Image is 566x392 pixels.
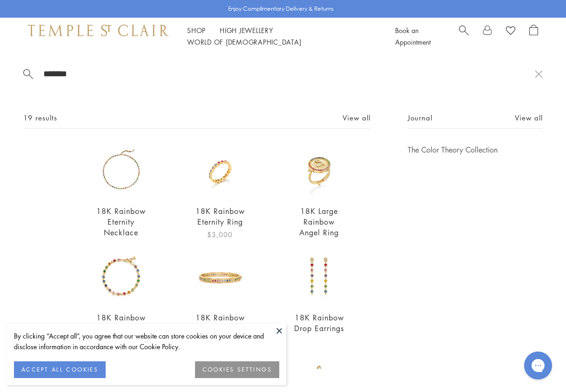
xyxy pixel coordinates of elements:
button: ACCEPT ALL COOKIES [14,361,106,378]
a: World of [DEMOGRAPHIC_DATA]World of [DEMOGRAPHIC_DATA] [187,37,301,47]
a: Book an Appointment [395,26,431,47]
a: 18K Large Rainbow Angel Ring [299,206,339,238]
a: View Wishlist [506,25,515,39]
span: $3,000 [207,229,233,240]
img: 18K Rainbow Eternity Necklace [95,145,148,197]
img: 18K Rainbow Eternity Ring [194,145,247,197]
a: Open Shopping Bag [529,25,538,48]
a: 18K Rainbow Link Bracelet [96,312,146,333]
a: 18K Rainbow Eternity Ring [195,206,245,227]
span: 19 results [23,112,57,124]
a: The Color Theory Collection [408,145,543,155]
img: AR14-RNB [293,145,345,197]
iframe: Gorgias live chat messenger [519,348,557,383]
a: View all [515,113,543,123]
a: 18K Rainbow Eternity Necklace [96,206,146,238]
button: COOKIES SETTINGS [195,361,279,378]
a: View all [343,113,371,123]
span: Journal [408,112,432,124]
a: 18K Rainbow Eternity Bracelet [195,312,245,344]
p: Enjoy Complimentary Delivery & Returns [228,4,334,13]
div: By clicking “Accept all”, you agree that our website can store cookies on your device and disclos... [14,331,279,352]
img: 18K Rainbow Eternity Bracelet [194,251,247,304]
img: 18K Rainbow Link Bracelet [95,251,148,304]
img: 18K Rainbow Drop Earrings [293,251,345,304]
a: High JewelleryHigh Jewellery [220,26,273,35]
nav: Main navigation [187,25,374,48]
a: Search [459,25,469,48]
a: 18K Rainbow Drop Earrings [294,312,344,333]
img: Temple St. Clair [28,25,168,36]
a: ShopShop [187,26,206,35]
